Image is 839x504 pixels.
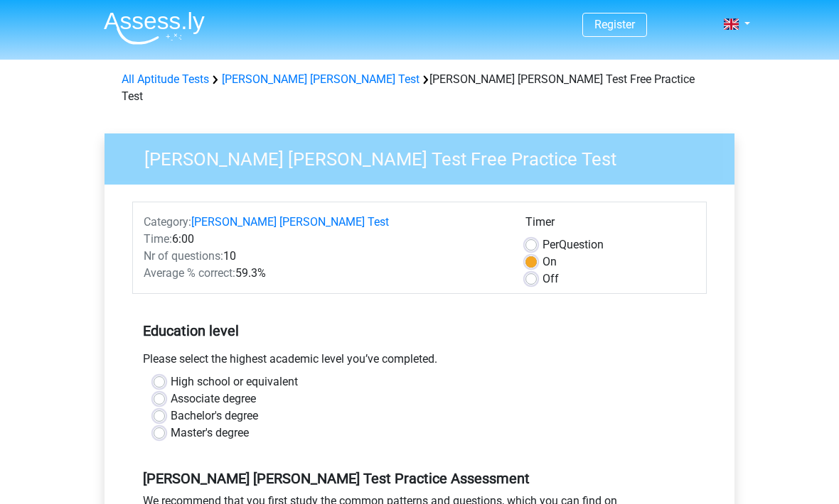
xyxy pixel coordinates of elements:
[525,214,695,236] div: Timer
[143,470,696,487] h5: [PERSON_NAME] [PERSON_NAME] Test Practice Assessment
[132,351,707,373] div: Please select the highest academic level you’ve completed.
[543,253,557,270] label: On
[543,238,559,251] span: Per
[116,71,723,105] div: [PERSON_NAME] [PERSON_NAME] Test Free Practice Test
[144,232,172,246] span: Time:
[144,249,223,263] span: Nr of questions:
[171,390,256,407] label: Associate degree
[122,72,209,86] a: All Aptitude Tests
[543,236,604,253] label: Question
[133,248,515,265] div: 10
[171,424,249,442] label: Master's degree
[144,215,191,229] span: Category:
[543,270,559,287] label: Off
[127,143,724,170] h3: [PERSON_NAME] [PERSON_NAME] Test Free Practice Test
[104,11,205,45] img: Assessly
[144,266,235,280] span: Average % correct:
[133,265,515,282] div: 59.3%
[171,373,298,390] label: High school or equivalent
[594,18,635,31] a: Register
[222,72,419,86] a: [PERSON_NAME] [PERSON_NAME] Test
[133,231,515,248] div: 6:00
[143,317,696,345] h5: Education level
[171,407,258,424] label: Bachelor's degree
[191,215,389,229] a: [PERSON_NAME] [PERSON_NAME] Test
